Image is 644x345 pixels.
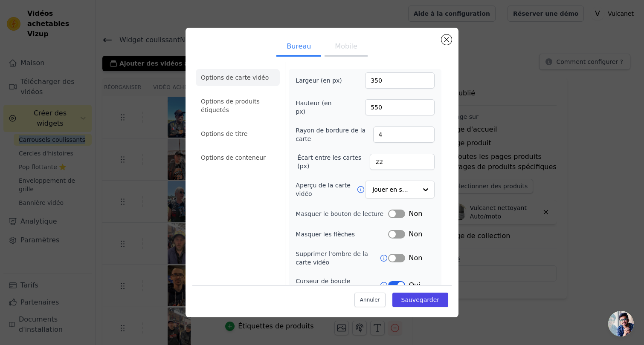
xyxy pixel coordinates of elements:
font: Options de titre [201,130,247,137]
button: Fermer la fenêtre modale [441,34,452,45]
font: Mobile [335,42,357,50]
font: Bureau [287,42,311,50]
font: Supprimer l'ombre de la carte vidéo [296,250,368,266]
div: Ouvrir le chat [608,311,634,336]
font: Non [409,254,422,262]
font: Rayon de bordure de la carte [296,127,366,142]
font: Largeur (en px) [296,77,342,84]
font: Non [409,230,422,238]
font: Écart entre les cartes (px) [297,154,361,170]
font: Options de produits étiquetés [201,98,260,113]
font: Hauteur (en px) [296,100,331,115]
font: Annuler [360,297,380,303]
font: Curseur de boucle automatique [296,278,350,293]
font: Aperçu de la carte vidéo [296,182,351,197]
font: Options de carte vidéo [201,74,269,81]
font: Sauvegarder [401,296,439,303]
font: Non [409,210,422,218]
font: Masquer les flèches [296,231,355,238]
font: Oui [409,281,420,289]
font: Masquer le bouton de lecture [296,210,383,217]
font: Options de conteneur [201,154,266,161]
